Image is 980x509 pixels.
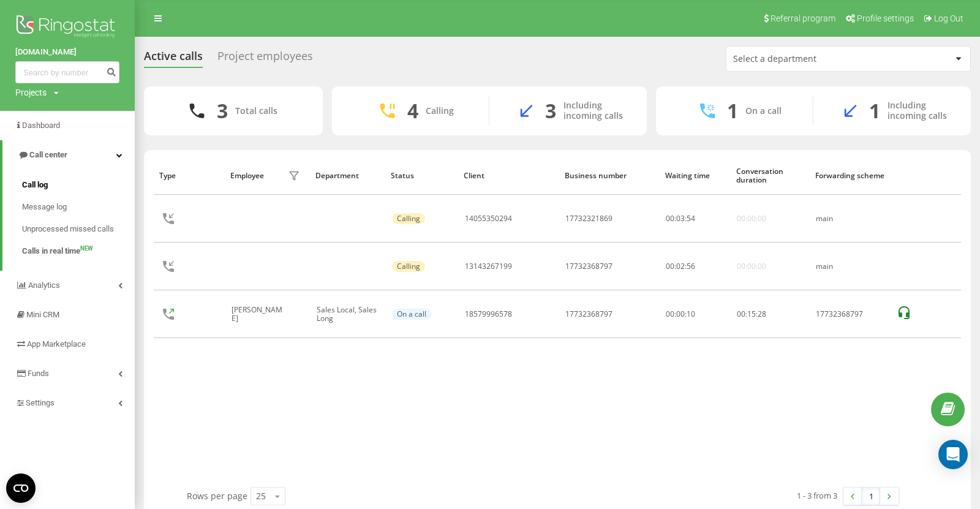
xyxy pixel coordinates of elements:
a: Calls in real timeNEW [22,240,135,262]
button: Open CMP widget [6,473,36,503]
div: 4 [407,99,418,123]
div: 1 - 3 from 3 [797,489,837,502]
div: 17732368797 [565,310,612,319]
div: [PERSON_NAME] [232,306,285,323]
div: Calling [392,261,425,272]
a: Call center [2,140,135,170]
span: Referral program [771,13,835,23]
img: Ringostat logo [15,12,119,43]
span: Log Out [934,13,963,23]
div: main [816,214,883,223]
div: Including incoming calls [888,100,952,121]
div: 00:00:00 [737,262,766,271]
a: Unprocessed missed calls [22,218,135,240]
span: App Marketplace [27,339,86,349]
div: 3 [217,99,228,123]
span: Rows per page [187,490,247,502]
a: Message log [22,196,135,218]
span: 56 [687,261,695,271]
div: Projects [15,86,47,99]
div: Calling [392,213,425,224]
span: Dashboard [22,121,60,130]
div: Active calls [144,50,203,69]
div: Including incoming calls [563,100,628,121]
div: : : [737,310,766,319]
div: 00:00:10 [666,310,723,319]
input: Search by number [15,61,119,83]
a: Call log [22,174,135,196]
div: Sales Local, Sales Long [317,306,379,323]
span: 00 [737,309,745,319]
div: 00:00:00 [737,214,766,223]
span: Funds [28,369,49,378]
div: On a call [745,106,782,116]
div: main [816,262,883,271]
span: Calls in real time [22,245,80,257]
div: Type [159,172,219,180]
div: : : [666,214,695,223]
div: Department [315,172,379,180]
span: Settings [26,398,55,407]
div: Total calls [235,106,277,116]
div: Employee [230,172,264,180]
span: Message log [22,201,67,213]
div: 13143267199 [465,262,512,271]
div: : : [666,262,695,271]
div: 1 [727,99,738,123]
a: 1 [862,488,880,505]
div: Calling [426,106,454,116]
div: Conversation duration [736,167,804,185]
div: 17732321869 [565,214,612,223]
span: 54 [687,213,695,224]
div: 17732368797 [565,262,612,271]
span: Unprocessed missed calls [22,223,114,235]
span: Call center [29,150,67,159]
div: Project employees [217,50,313,69]
div: Business number [565,172,654,180]
span: 00 [666,261,674,271]
span: 02 [676,261,685,271]
span: 00 [666,213,674,224]
div: 18579996578 [465,310,512,319]
div: Forwarding scheme [815,172,884,180]
div: Client [464,172,552,180]
div: 17732368797 [816,310,883,319]
div: 1 [869,99,880,123]
div: Open Intercom Messenger [938,440,968,469]
div: Waiting time [665,172,725,180]
a: [DOMAIN_NAME] [15,46,119,58]
span: Mini CRM [26,310,59,319]
div: Select a department [733,54,880,64]
span: Profile settings [857,13,914,23]
div: On a call [392,309,431,320]
span: Call log [22,179,48,191]
div: 3 [545,99,556,123]
span: 15 [747,309,756,319]
div: 14055350294 [465,214,512,223]
span: 28 [758,309,766,319]
div: 25 [256,490,266,502]
span: Analytics [28,281,60,290]
span: 03 [676,213,685,224]
div: Status [391,172,452,180]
